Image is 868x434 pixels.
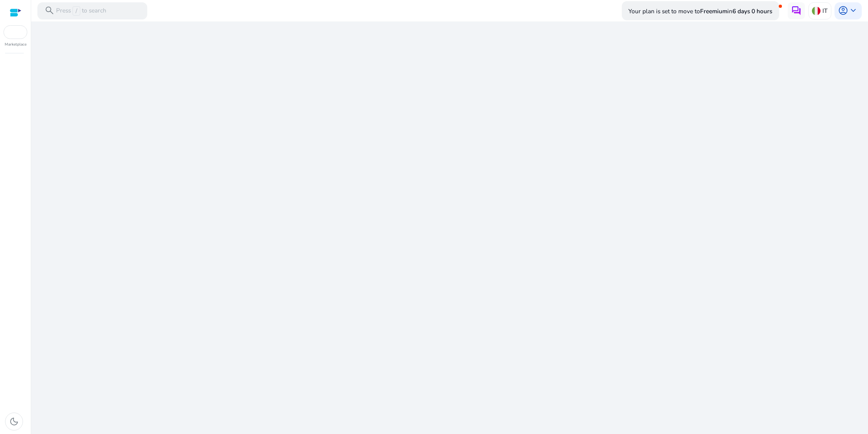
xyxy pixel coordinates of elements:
[5,42,26,48] p: Marketplace
[72,6,80,16] span: /
[700,7,727,15] b: Freemium
[56,6,106,16] p: Press to search
[848,5,858,16] span: keyboard_arrow_down
[732,7,772,15] b: 6 days 0 hours
[628,4,772,18] p: Your plan is set to move to in
[812,7,820,15] img: it.svg
[838,5,848,16] span: account_circle
[822,4,827,18] p: IT
[44,5,55,16] span: search
[9,416,19,427] span: dark_mode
